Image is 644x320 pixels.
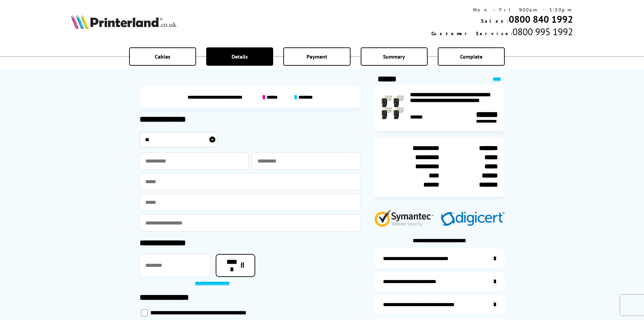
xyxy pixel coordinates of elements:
span: Details [232,53,248,60]
span: Summary [383,53,405,60]
a: items-arrive [374,272,505,291]
span: Customer Service: [431,30,512,37]
img: Printerland Logo [71,14,176,29]
a: 0800 840 1992 [509,13,573,25]
span: Sales: [481,18,509,24]
div: Mon - Fri 9:00am - 5:30pm [431,7,573,13]
a: additional-cables [374,295,505,314]
span: Payment [307,53,327,60]
a: additional-ink [374,249,505,268]
span: Cables [155,53,170,60]
span: 0800 995 1992 [512,25,573,38]
span: Complete [460,53,482,60]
